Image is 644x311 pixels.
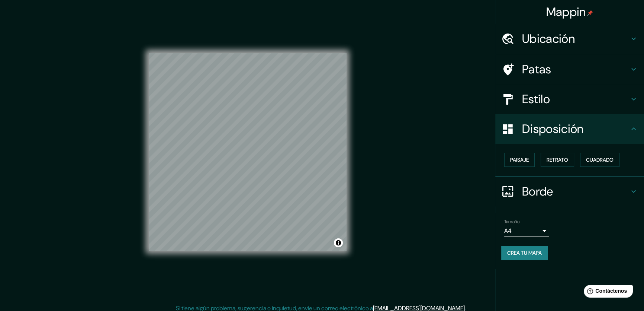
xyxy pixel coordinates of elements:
div: Ubicación [495,24,644,54]
div: Borde [495,177,644,206]
font: Ubicación [522,31,575,47]
div: A4 [504,225,549,237]
font: Borde [522,184,553,199]
font: Mappin [546,4,586,20]
font: Patas [522,61,551,77]
canvas: Mapa [149,53,347,251]
font: Disposición [522,121,583,137]
iframe: Lanzador de widgets de ayuda [578,282,636,303]
font: Cuadrado [586,156,614,163]
div: Estilo [495,84,644,114]
button: Activar o desactivar atribución [334,238,343,247]
img: pin-icon.png [587,10,593,16]
button: Cuadrado [580,153,619,167]
font: Estilo [522,91,550,107]
div: Disposición [495,114,644,144]
div: Patas [495,54,644,84]
button: Paisaje [504,153,535,167]
font: Crea tu mapa [507,250,542,256]
font: Paisaje [510,156,529,163]
button: Crea tu mapa [501,246,548,260]
font: A4 [504,227,512,235]
button: Retrato [541,153,574,167]
font: Tamaño [504,219,519,225]
font: Retrato [547,156,568,163]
